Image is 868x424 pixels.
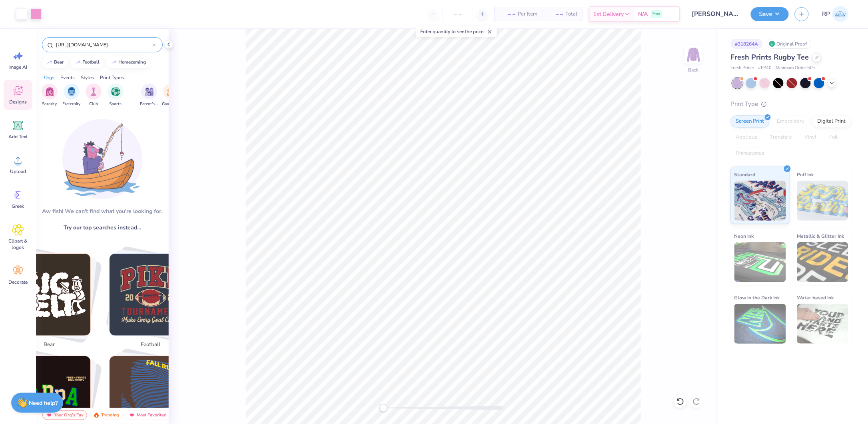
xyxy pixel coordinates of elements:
[9,64,28,70] span: Image AI
[731,147,770,159] div: Rhinestones
[819,6,852,22] a: RP
[93,412,100,418] img: trending.gif
[10,168,26,175] span: Upload
[734,242,786,282] img: Neon Ink
[110,101,122,107] span: Sports
[686,46,702,62] img: Back
[797,181,849,221] img: Puff Ink
[8,133,28,140] span: Add Text
[62,119,142,199] img: Loading...
[42,84,58,107] div: filter for Sorority
[63,101,81,107] span: Fraternity
[822,10,830,19] span: RP
[42,410,87,420] div: Your Org's Fav
[138,341,164,349] span: football
[734,293,780,302] span: Glow in the Dark Ink
[416,26,497,37] div: Enter quantity to see the price.
[75,60,81,65] img: trend_line.gif
[767,39,812,49] div: Original Proof
[67,87,76,96] img: Fraternity Image
[45,87,54,96] img: Sorority Image
[29,399,58,407] strong: Need help?
[812,115,851,127] div: Digital Print
[42,101,57,107] span: Sorority
[565,10,577,18] span: Total
[5,238,31,251] span: Clipart & logos
[800,131,822,143] div: Vinyl
[167,87,176,96] img: Game Day Image
[776,65,816,72] span: Minimum Order: 50 +
[751,7,789,21] button: Save
[100,74,124,81] div: Print Types
[63,84,81,107] button: filter button
[734,304,786,344] img: Glow in the Dark Ink
[145,87,154,96] img: Parent's Weekend Image
[731,100,852,109] div: Print Type
[140,101,158,107] span: Parent's Weekend
[119,60,146,64] div: homecoming
[42,56,68,68] button: bear
[81,74,94,81] div: Styles
[518,10,537,18] span: Per Item
[9,99,27,105] span: Designs
[734,170,756,179] span: Standard
[162,84,180,107] div: filter for Game Day
[46,412,52,418] img: most_fav.gif
[688,66,699,74] div: Back
[731,115,770,127] div: Screen Print
[90,410,123,420] div: Trending
[86,84,102,107] div: filter for Club
[55,41,152,49] input: Try "Alpha"
[111,87,120,96] img: Sports Image
[89,87,98,96] img: Club Image
[3,253,100,352] button: Stack Card Button bear
[89,101,98,107] span: Club
[824,131,843,143] div: Foil
[54,60,64,64] div: bear
[499,10,515,18] span: – –
[765,131,797,143] div: Transfers
[63,84,81,107] div: filter for Fraternity
[104,253,202,352] button: Stack Card Button football
[594,10,624,18] span: Est. Delivery
[36,341,62,349] span: bear
[140,84,158,107] button: filter button
[442,7,473,21] input: – –
[797,304,849,344] img: Water based Ink
[653,11,660,17] span: Free
[64,223,141,232] span: Try our top searches instead…
[83,60,100,64] div: football
[162,84,180,107] button: filter button
[140,84,158,107] div: filter for Parent's Weekend
[797,242,849,282] img: Metallic & Glitter Ink
[110,254,192,336] img: football
[162,101,180,107] span: Game Day
[46,60,53,65] img: trend_line.gif
[731,65,754,72] span: Fresh Prints
[547,10,563,18] span: – –
[42,207,163,215] div: Aw fish! We can't find what you're looking for.
[686,6,745,22] input: Untitled Design
[12,203,24,209] span: Greek
[731,131,763,143] div: Applique
[111,60,117,65] img: trend_line.gif
[832,6,848,22] img: Rose Pineda
[108,84,124,107] div: filter for Sports
[60,74,75,81] div: Events
[44,74,54,81] div: Orgs
[125,410,170,420] div: Most Favorited
[734,232,754,240] span: Neon Ink
[70,56,104,68] button: football
[797,232,844,240] span: Metallic & Glitter Ink
[42,84,58,107] button: filter button
[106,56,150,68] button: homecoming
[797,293,834,302] span: Water based Ink
[758,65,772,72] span: # FP40
[772,115,810,127] div: Embroidery
[8,279,28,285] span: Decorate
[8,254,90,336] img: bear
[734,181,786,221] img: Standard
[731,52,809,62] span: Fresh Prints Rugby Tee
[797,170,814,179] span: Puff Ink
[639,10,648,18] span: N/A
